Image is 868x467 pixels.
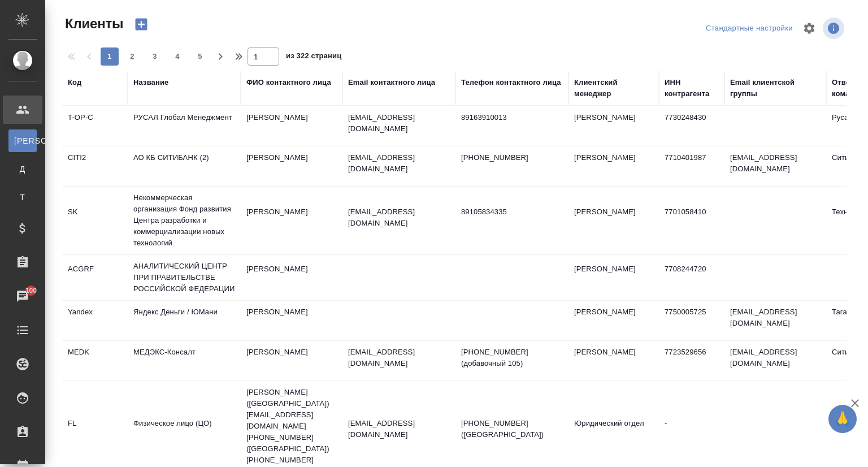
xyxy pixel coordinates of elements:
span: Д [14,163,31,175]
td: Юридический отдел [568,412,659,452]
span: 🙏 [833,407,852,431]
span: 5 [191,51,209,62]
span: 3 [146,51,164,62]
p: [EMAIL_ADDRESS][DOMAIN_NAME] [348,347,450,369]
button: 4 [168,47,186,66]
div: ИНН контрагента [665,77,719,100]
a: Т [8,186,37,209]
p: 89163910013 [461,112,563,123]
div: Код [68,77,81,88]
td: МЕДЭКС-Консалт [128,341,241,380]
span: Настроить таблицу [796,15,823,42]
td: SK [62,201,128,240]
button: Создать [128,15,155,34]
td: [PERSON_NAME] [241,258,342,297]
span: 2 [123,51,141,62]
button: 5 [191,47,209,66]
td: РУСАЛ Глобал Менеджмент [128,106,241,146]
td: MEDK [62,341,128,380]
td: [EMAIL_ADDRESS][DOMAIN_NAME] [724,341,826,380]
td: [PERSON_NAME] [241,106,342,146]
td: [PERSON_NAME] [241,301,342,340]
span: из 322 страниц [286,49,341,66]
td: 7730248430 [659,106,724,146]
td: ACGRF [62,258,128,297]
button: 🙏 [828,405,857,433]
td: - [659,412,724,452]
p: 89105834335 [461,206,563,218]
td: [PERSON_NAME] [241,341,342,380]
p: [PHONE_NUMBER] [461,152,563,163]
div: Название [133,77,168,88]
div: split button [703,20,796,37]
td: [PERSON_NAME] [568,341,659,380]
td: АНАЛИТИЧЕСКИЙ ЦЕНТР ПРИ ПРАВИТЕЛЬСТВЕ РОССИЙСКОЙ ФЕДЕРАЦИИ [128,255,241,300]
a: 100 [3,282,42,310]
td: [EMAIL_ADDRESS][DOMAIN_NAME] [724,301,826,340]
td: FL [62,412,128,452]
td: [PERSON_NAME] [568,106,659,146]
a: Д [8,158,37,180]
p: [EMAIL_ADDRESS][DOMAIN_NAME] [348,152,450,175]
p: [EMAIL_ADDRESS][DOMAIN_NAME] [348,112,450,135]
td: [PERSON_NAME] [241,146,342,186]
button: 2 [123,47,141,66]
span: [PERSON_NAME] [14,135,31,146]
span: Посмотреть информацию [823,18,847,39]
p: [PHONE_NUMBER] (добавочный 105) [461,347,563,369]
td: Яндекс Деньги / ЮМани [128,301,241,340]
span: 100 [19,285,44,296]
td: 7710401987 [659,146,724,186]
td: Yandex [62,301,128,340]
td: [PERSON_NAME] [568,201,659,240]
td: [PERSON_NAME] [568,301,659,340]
td: [PERSON_NAME] [568,258,659,297]
p: [EMAIL_ADDRESS][DOMAIN_NAME] [348,418,450,440]
td: Некоммерческая организация Фонд развития Центра разработки и коммерциализации новых технологий [128,187,241,254]
span: Т [14,192,31,203]
td: CITI2 [62,146,128,186]
td: [PERSON_NAME] [241,201,342,240]
td: АО КБ СИТИБАНК (2) [128,146,241,186]
td: 7750005725 [659,301,724,340]
p: [PHONE_NUMBER] ([GEOGRAPHIC_DATA]) [461,418,563,440]
td: 7723529656 [659,341,724,380]
td: [PERSON_NAME] [568,146,659,186]
div: Телефон контактного лица [461,77,561,88]
div: Клиентский менеджер [574,77,653,100]
span: 4 [168,51,186,62]
div: Email контактного лица [348,77,435,88]
a: [PERSON_NAME] [8,129,37,152]
td: Физическое лицо (ЦО) [128,412,241,452]
td: 7701058410 [659,201,724,240]
td: 7708244720 [659,258,724,297]
p: [EMAIL_ADDRESS][DOMAIN_NAME] [348,206,450,229]
button: 3 [146,47,164,66]
div: Email клиентской группы [730,77,821,100]
span: Клиенты [62,15,123,33]
td: T-OP-C [62,106,128,146]
div: ФИО контактного лица [246,77,331,88]
td: [EMAIL_ADDRESS][DOMAIN_NAME] [724,146,826,186]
